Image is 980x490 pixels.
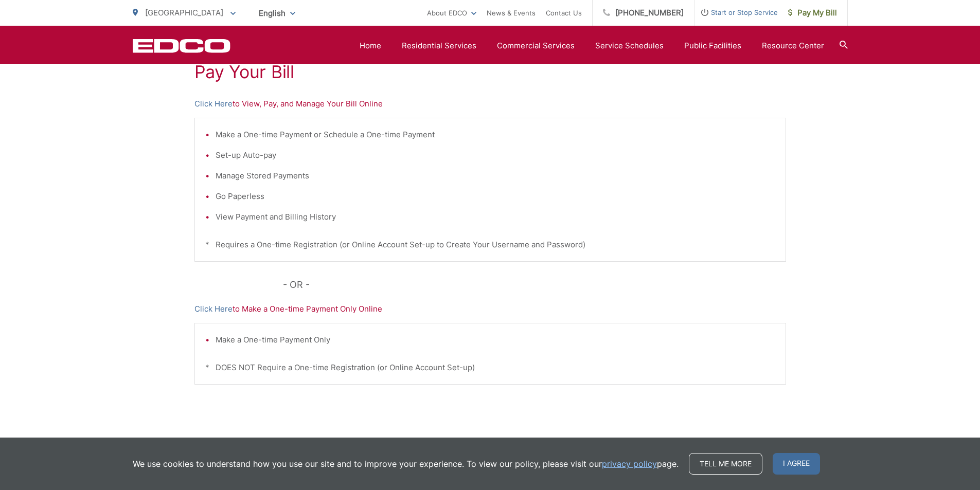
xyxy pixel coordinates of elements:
[788,7,837,19] span: Pay My Bill
[497,40,575,52] a: Commercial Services
[194,98,233,110] a: Click Here
[402,40,476,52] a: Residential Services
[205,361,775,374] p: * DOES NOT Require a One-time Registration (or Online Account Set-up)
[360,40,381,52] a: Home
[216,190,775,203] li: Go Paperless
[427,7,476,19] a: About EDCO
[546,7,582,19] a: Contact Us
[689,453,762,475] a: Tell me more
[762,40,824,52] a: Resource Center
[216,129,775,141] li: Make a One-time Payment or Schedule a One-time Payment
[216,211,775,223] li: View Payment and Billing History
[684,40,741,52] a: Public Facilities
[602,458,657,470] a: privacy policy
[773,453,820,475] span: I agree
[133,39,230,53] a: EDCD logo. Return to the homepage.
[216,334,775,346] li: Make a One-time Payment Only
[487,7,536,19] a: News & Events
[194,303,786,315] p: to Make a One-time Payment Only Online
[133,458,679,470] p: We use cookies to understand how you use our site and to improve your experience. To view our pol...
[283,277,786,293] p: - OR -
[194,303,233,315] a: Click Here
[595,40,664,52] a: Service Schedules
[216,170,775,182] li: Manage Stored Payments
[194,62,786,82] h1: Pay Your Bill
[194,98,786,110] p: to View, Pay, and Manage Your Bill Online
[145,8,223,17] span: [GEOGRAPHIC_DATA]
[216,149,775,161] li: Set-up Auto-pay
[205,239,775,251] p: * Requires a One-time Registration (or Online Account Set-up to Create Your Username and Password)
[251,4,303,22] span: English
